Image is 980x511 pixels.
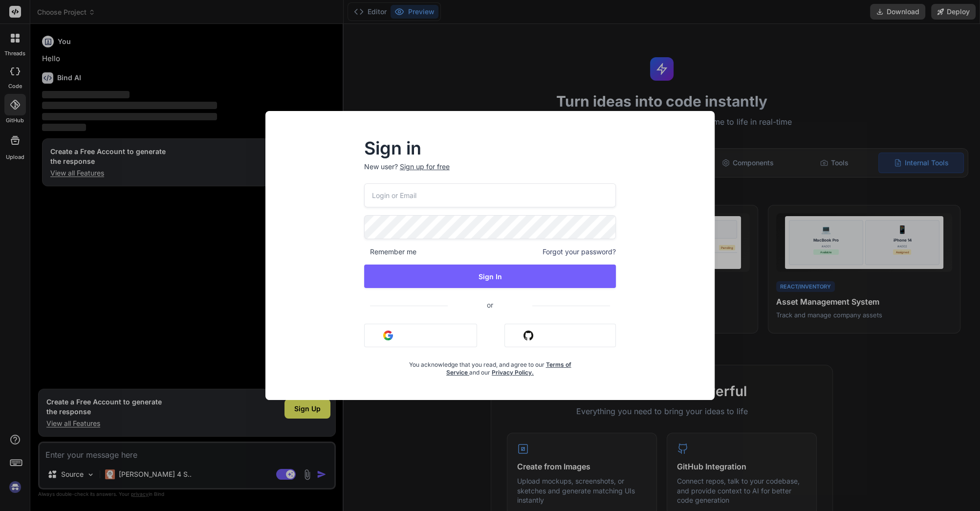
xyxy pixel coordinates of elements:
h2: Sign in [364,140,616,156]
span: Remember me [364,247,416,257]
div: Sign up for free [400,162,450,172]
img: github [523,331,533,340]
a: Terms of Service [446,361,571,376]
button: Sign In [364,265,616,288]
div: You acknowledge that you read, and agree to our and our [406,355,574,377]
button: Sign in with Google [364,324,477,347]
p: New user? [364,162,616,183]
a: Privacy Policy. [492,369,534,376]
span: Forgot your password? [543,247,616,257]
img: google [383,331,393,340]
button: Sign in with Github [504,324,616,347]
span: or [448,293,532,317]
input: Login or Email [364,183,616,207]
